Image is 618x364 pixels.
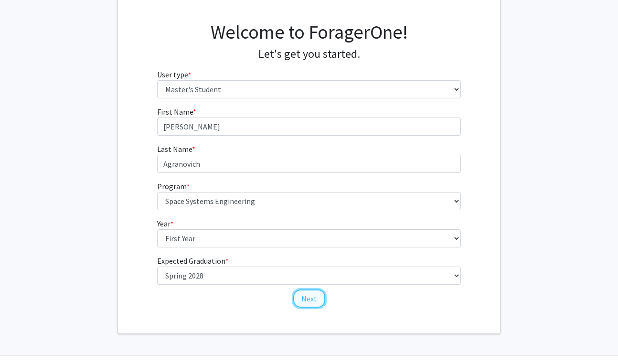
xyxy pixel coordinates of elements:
[7,321,41,357] iframe: Chat
[157,69,191,80] label: User type
[293,289,325,308] button: Next
[157,218,173,229] label: Year
[157,107,193,117] span: First Name
[157,144,192,154] span: Last Name
[157,21,461,43] h1: Welcome to ForagerOne!
[157,255,228,267] label: Expected Graduation
[157,181,190,192] label: Program
[157,47,461,61] h4: Let's get you started.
